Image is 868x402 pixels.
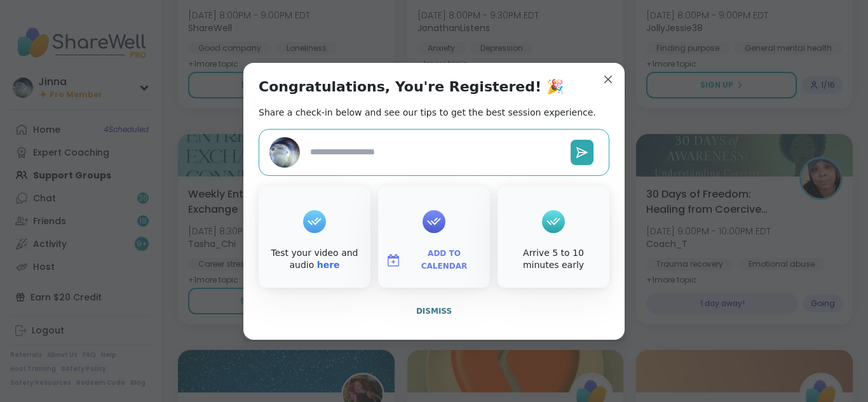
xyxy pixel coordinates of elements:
[381,247,487,274] button: Add to Calendar
[386,253,401,268] img: ShareWell Logomark
[317,260,340,270] a: here
[416,307,452,316] span: Dismiss
[269,137,300,168] img: Jinna
[261,247,368,272] div: Test your video and audio
[259,298,609,325] button: Dismiss
[259,106,596,119] h2: Share a check-in below and see our tips to get the best session experience.
[259,78,564,96] h1: Congratulations, You're Registered! 🎉
[500,247,607,272] div: Arrive 5 to 10 minutes early
[406,248,482,272] span: Add to Calendar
